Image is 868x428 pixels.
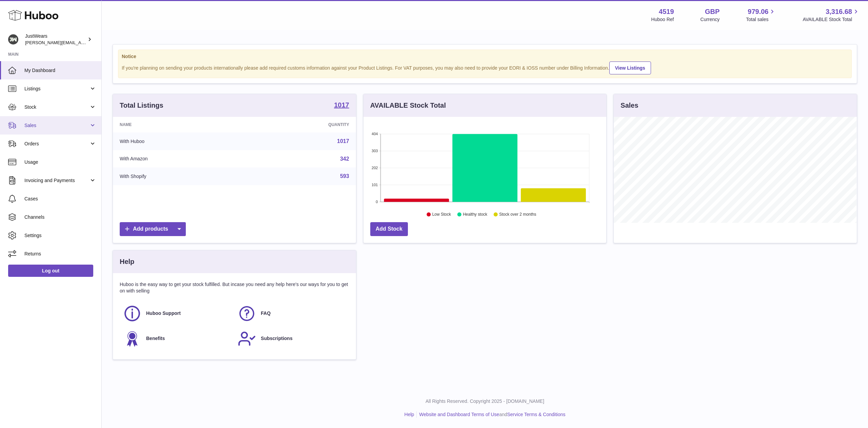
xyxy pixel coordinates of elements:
strong: Notice [122,53,848,60]
span: Stock [24,104,89,110]
div: Currency [701,16,720,23]
span: Benefits [146,335,165,342]
span: My Dashboard [24,67,96,74]
text: 202 [372,166,378,170]
a: Website and Dashboard Terms of Use [419,412,499,417]
span: Listings [24,86,89,92]
span: Cases [24,196,96,202]
a: FAQ [238,304,346,323]
a: 1017 [334,102,349,110]
td: With Shopify [113,167,246,185]
a: 3,316.68 AVAILABLE Stock Total [803,7,860,23]
span: [PERSON_NAME][EMAIL_ADDRESS][DOMAIN_NAME] [25,40,136,45]
a: Add products [120,222,186,236]
span: Channels [24,214,96,220]
a: Benefits [123,329,231,348]
a: Huboo Support [123,304,231,323]
span: 3,316.68 [826,7,852,16]
span: Usage [24,159,96,165]
a: 979.06 Total sales [746,7,776,23]
a: Log out [8,265,93,277]
span: AVAILABLE Stock Total [803,16,860,23]
span: Invoicing and Payments [24,177,89,184]
p: Huboo is the easy way to get your stock fulfilled. But incase you need any help here's our ways f... [120,281,349,294]
h3: Sales [620,101,638,110]
div: If you're planning on sending your products internationally please add required customs informati... [122,60,848,74]
td: With Amazon [113,150,246,168]
a: Help [405,412,414,417]
span: 979.06 [748,7,768,16]
strong: 1017 [334,102,349,108]
text: 404 [372,132,378,136]
img: josh@just-wears.com [8,34,18,44]
th: Name [113,117,246,132]
span: Returns [24,251,96,257]
text: 303 [372,149,378,153]
text: Low Stock [432,212,451,217]
strong: GBP [705,7,719,16]
div: JustWears [25,33,86,46]
a: Service Terms & Conditions [507,412,566,417]
a: 342 [340,156,349,162]
span: Settings [24,232,96,239]
text: 101 [372,183,378,187]
span: Orders [24,141,89,147]
strong: 4519 [659,7,674,16]
td: With Huboo [113,132,246,150]
text: 0 [376,200,378,204]
h3: Total Listings [120,101,163,110]
li: and [417,411,565,418]
text: Stock over 2 months [499,212,536,217]
text: Healthy stock [463,212,488,217]
a: View Listings [609,61,651,74]
a: Subscriptions [238,329,346,348]
a: Add Stock [370,222,408,236]
a: 1017 [337,138,349,144]
span: Total sales [746,16,776,23]
span: FAQ [261,310,271,317]
th: Quantity [246,117,356,132]
div: Huboo Ref [651,16,674,23]
span: Sales [24,122,89,129]
span: Subscriptions [261,335,292,342]
h3: AVAILABLE Stock Total [370,101,446,110]
p: All Rights Reserved. Copyright 2025 - [DOMAIN_NAME] [107,398,863,405]
a: 593 [340,173,349,179]
h3: Help [120,257,134,266]
span: Huboo Support [146,310,181,317]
